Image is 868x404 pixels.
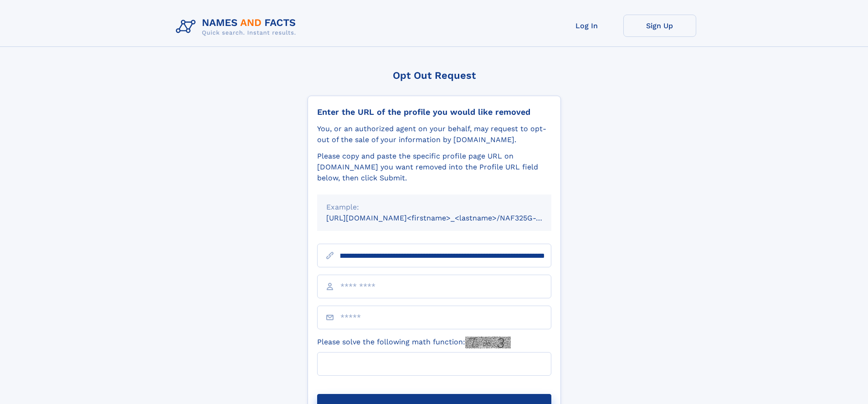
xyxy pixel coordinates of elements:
[317,107,551,117] div: Enter the URL of the profile you would like removed
[623,15,696,37] a: Sign Up
[308,70,561,81] div: Opt Out Request
[172,15,303,39] img: Logo Names and Facts
[317,123,551,145] div: You, or an authorized agent on your behalf, may request to opt-out of the sale of your informatio...
[326,202,542,213] div: Example:
[550,15,623,37] a: Log In
[317,337,511,348] label: Please solve the following math function:
[326,214,569,222] small: [URL][DOMAIN_NAME]<firstname>_<lastname>/NAF325G-xxxxxxxx
[317,151,551,184] div: Please copy and paste the specific profile page URL on [DOMAIN_NAME] you want removed into the Pr...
